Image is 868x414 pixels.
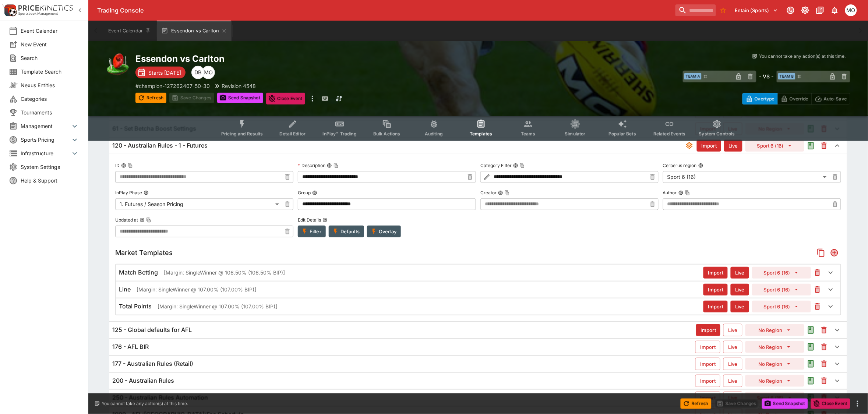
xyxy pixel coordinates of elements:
button: Refresh [681,399,712,409]
div: Start From [742,93,850,105]
button: Select Tenant [731,4,783,16]
img: PriceKinetics [18,5,73,11]
button: Import [696,324,720,336]
div: Mark O'Loughlan [202,66,215,79]
button: Import [695,341,720,353]
button: No Bookmarks [717,4,729,16]
button: more [853,399,862,408]
button: Audit the Template Change History [804,139,818,152]
button: Send Snapshot [217,93,263,103]
h6: 176 - AFL BIR [112,343,149,351]
button: Sport 6 (16) [745,392,804,404]
span: New Event [21,40,79,48]
button: CreatorCopy To Clipboard [498,190,503,195]
span: Event Calendar [21,27,79,35]
span: Simulator [565,131,586,137]
svg: This template contains underlays - Event update times may be slower as a result. [685,141,694,150]
button: This will delete the selected template. You will still need to Save Template changes to commit th... [818,323,831,337]
span: Team B [778,73,795,79]
button: Live [723,392,742,404]
span: Template Search [21,68,79,75]
button: Import [695,375,720,387]
button: This will delete the selected template. You will still need to Save Template changes to commit th... [818,357,831,371]
button: IDCopy To Clipboard [121,163,126,168]
h6: 177 - Australian Rules (Retail) [112,360,193,368]
span: Related Events [653,131,685,137]
span: Categories [21,95,79,103]
h6: 120 - Australian Rules - 1 - Futures [112,142,208,149]
button: Import [697,140,721,152]
button: InPlay Phase [144,190,149,195]
p: You cannot take any action(s) at this time. [102,400,188,407]
button: No Region [745,358,804,370]
button: Live [723,324,742,336]
button: Copy To Clipboard [334,163,339,168]
button: Override [777,93,812,105]
button: This will delete the selected template. You will still need to Save Template changes to commit th... [818,340,831,354]
button: more [308,93,317,105]
button: Copy To Clipboard [128,163,133,168]
button: Notifications [828,4,841,17]
button: AuthorCopy To Clipboard [678,190,684,195]
span: Search [21,54,79,62]
span: Infrastructure [21,149,70,157]
span: Help & Support [21,177,79,184]
button: Sport 6 (16) [752,284,811,296]
button: Audit the Template Change History [804,374,818,388]
button: Copy To Clipboard [520,163,525,168]
button: Sport 6 (16) [752,301,811,312]
button: Close Event [811,399,850,409]
p: InPlay Phase [115,190,142,196]
p: Group [298,190,311,196]
p: Author [663,190,677,196]
span: System Settings [21,163,79,171]
h6: - VS - [759,72,774,80]
span: Sports Pricing [21,136,70,144]
p: Overtype [755,95,775,103]
button: Auto-Save [812,93,850,105]
p: ID [115,162,120,169]
button: Import [695,392,720,404]
button: Refresh [135,93,166,103]
button: Toggle light/dark mode [799,4,812,17]
button: No Region [745,375,804,387]
button: Documentation [814,4,827,17]
button: Import [703,267,728,279]
button: Copy Market Templates [815,246,828,259]
p: Cerberus region [663,162,697,169]
h2: Copy To Clipboard [135,53,493,64]
input: search [675,4,716,16]
button: Audit the Template Change History [804,340,818,354]
button: No Region [745,341,804,353]
p: Updated at [115,217,138,223]
button: Close Event [266,93,306,105]
button: Import [695,358,720,370]
button: Copy To Clipboard [505,190,510,195]
button: Filter [298,226,326,237]
span: InPlay™ Trading [323,131,357,137]
p: You cannot take any action(s) at this time. [759,53,846,60]
p: Starts [DATE] [148,69,181,77]
button: Import [703,284,728,296]
span: Detail Editor [279,131,306,137]
button: Connected to PK [784,4,797,17]
span: Pricing and Results [221,131,263,137]
button: Import [703,301,728,312]
div: Event type filters [215,115,741,141]
button: This will delete the selected template. You will still need to Save Template changes to commit th... [818,391,831,404]
img: PriceKinetics Logo [2,3,17,18]
button: Copy To Clipboard [685,190,690,195]
button: Live [723,375,742,387]
span: Templates [470,131,492,137]
span: Team A [684,73,702,79]
button: Copy To Clipboard [146,217,151,223]
button: Audit the Template Change History [804,357,818,371]
button: Live [724,140,742,152]
div: Mark O'Loughlan [845,4,857,16]
button: Live [731,267,749,279]
h6: Line [119,286,131,293]
button: Live [731,301,749,312]
button: Edit Details [322,217,328,223]
p: Revision 4548 [222,82,256,90]
span: Management [21,122,70,130]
